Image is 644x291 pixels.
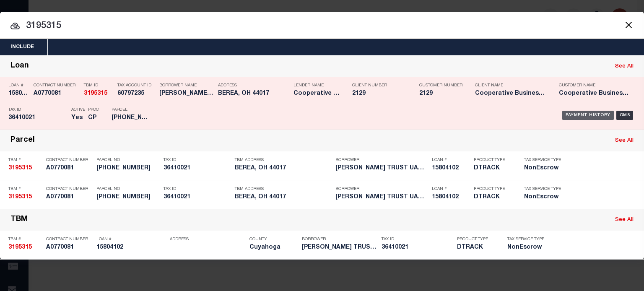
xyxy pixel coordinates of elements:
p: Lender Name [293,83,340,88]
div: TBM [10,215,28,225]
h5: 15804102 [8,90,29,97]
button: Close [623,19,634,30]
p: Borrower [335,158,428,163]
p: Loan # [432,158,470,163]
p: Loan # [96,237,166,242]
div: Parcel [10,136,35,145]
h5: ROBERT M COURY TRUST UAD AUG 1 ... [335,165,428,172]
p: Tax Service Type [507,237,549,242]
p: Customer Name [559,83,630,88]
div: Payment History [562,111,614,120]
div: OMS [616,111,634,120]
p: Parcel [112,107,149,112]
h5: CP [88,114,99,122]
p: Borrower [302,237,377,242]
h5: 15804102 [432,194,470,201]
h5: 36410021 [164,194,231,201]
p: Tax Service Type [524,158,562,163]
p: Parcel No [96,158,159,163]
strong: 3195315 [8,194,32,200]
p: PPCC [88,107,99,112]
a: See All [615,64,634,69]
h5: Yes [71,114,84,122]
p: Loan # [8,83,29,88]
h5: 3195315 [8,165,42,172]
h5: 60797235 [117,90,155,97]
h5: NonEscrow [524,165,562,172]
p: Product Type [474,187,512,192]
p: TBM # [8,158,42,163]
p: Parcel No [96,187,159,192]
p: TBM # [8,187,42,192]
p: TBM Address [235,187,331,192]
p: Contract Number [46,187,92,192]
h5: A0770081 [46,165,92,172]
p: Tax ID [164,158,231,163]
div: Loan [10,62,29,71]
h5: 15804102 [432,165,470,172]
p: TBM ID [84,83,113,88]
h5: 36410021 [8,114,67,122]
p: Product Type [474,158,512,163]
p: Address [218,83,289,88]
p: Product Type [457,237,495,242]
p: Tax ID [8,107,67,112]
h5: 3195315 [8,194,42,201]
p: Client Name [475,83,546,88]
h5: BEREA, OH 44017 [235,194,331,201]
p: Borrower Name [159,83,214,88]
h5: 364-10-021 [112,114,149,122]
a: See All [615,138,634,143]
h5: 3195315 [8,244,42,251]
h5: Cuyahoga [249,244,298,251]
h5: ROBERT M COURY TRUST UAD AUG 1 ... [335,194,428,201]
p: Contract Number [46,237,92,242]
h5: NonEscrow [507,244,549,251]
h5: 2129 [352,90,407,97]
h5: Cooperative Business Services [559,90,630,97]
p: County [249,237,298,242]
h5: Cooperative Business Services [475,90,546,97]
p: Contract Number [46,158,92,163]
strong: 3195315 [8,244,32,250]
h5: BEREA, OH 44017 [235,165,331,172]
h5: A0770081 [34,90,80,97]
p: Client Number [352,83,407,88]
p: Customer Number [419,83,462,88]
p: Active [71,107,85,112]
strong: 3195315 [84,91,107,96]
h5: A0770081 [46,194,92,201]
h5: BEREA, OH 44017 [218,90,289,97]
h5: NonEscrow [524,194,562,201]
h5: 2129 [419,90,461,97]
h5: Cooperative Business Services [293,90,340,97]
h5: 3195315 [84,90,113,97]
p: Tax Service Type [524,187,562,192]
h5: DTRACK [474,194,512,201]
a: See All [615,217,634,223]
h5: A0770081 [46,244,92,251]
p: Borrower [335,187,428,192]
h5: 36410021 [164,165,231,172]
p: Contract Number [34,83,80,88]
p: TBM # [8,237,42,242]
p: Address [170,237,245,242]
p: Tax Account ID [117,83,155,88]
h5: 15804102 [96,244,166,251]
h5: ROBERT M COURY UAD AUG 1 1986 MOD [159,90,214,97]
h5: 364-10-021 [96,194,159,201]
strong: 3195315 [8,165,32,171]
p: TBM Address [235,158,331,163]
p: Tax ID [164,187,231,192]
h5: 36410021 [382,244,453,251]
p: Tax ID [382,237,453,242]
h5: DTRACK [474,165,512,172]
h5: ROBERT M COURY TRUST UAD AUG 1 ... [302,244,377,251]
p: Loan # [432,187,470,192]
h5: 364-10-021 [96,165,159,172]
h5: DTRACK [457,244,495,251]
